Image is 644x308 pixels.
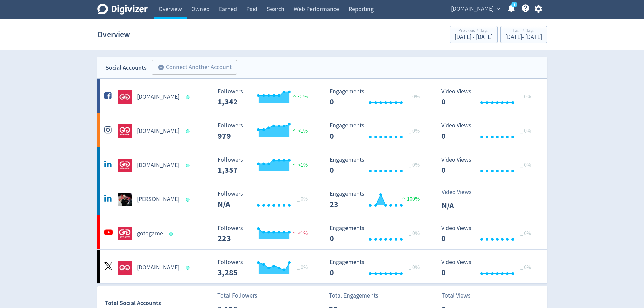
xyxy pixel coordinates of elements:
img: goto.game undefined [118,90,132,104]
a: goto.game undefined[DOMAIN_NAME] Followers --- _ 0% Followers 3,285 Engagements 0 Engagements 0 _... [97,250,547,283]
a: Jack Hudson undefined[PERSON_NAME] Followers --- _ 0% Followers N/A Engagements 23 Engagements 23... [97,181,547,215]
span: _ 0% [409,127,420,134]
button: Last 7 Days[DATE]- [DATE] [500,26,547,43]
img: goto.game undefined [118,124,132,138]
h1: Overview [97,24,130,45]
div: Social Accounts [105,63,147,73]
img: positive-performance.svg [291,162,298,167]
span: _ 0% [297,264,308,271]
span: _ 0% [409,230,420,237]
svg: Followers --- [214,225,316,243]
img: positive-performance.svg [400,196,407,201]
svg: Video Views 0 [438,122,539,140]
svg: Engagements 0 [326,122,428,140]
span: _ 0% [520,162,531,168]
a: 5 [511,2,517,7]
h5: gotogame [137,230,163,238]
text: 5 [513,2,515,7]
h5: [DOMAIN_NAME] [137,264,180,272]
span: <1% [291,230,308,237]
span: expand_more [495,6,501,12]
img: gotogame undefined [118,227,132,240]
svg: Engagements 0 [326,88,428,106]
span: Data last synced: 19 Aug 2025, 9:03am (AEST) [186,266,191,270]
svg: Engagements 23 [326,191,428,209]
span: [DOMAIN_NAME] [451,4,494,15]
div: [DATE] - [DATE] [505,34,542,40]
svg: Followers --- [214,259,316,277]
img: goto.game undefined [118,159,132,172]
span: _ 0% [409,162,420,168]
img: negative-performance.svg [291,230,298,235]
span: _ 0% [520,127,531,134]
svg: Video Views 0 [438,157,539,174]
h5: [PERSON_NAME] [137,195,180,204]
span: <1% [291,162,308,168]
div: Total Social Accounts [105,298,213,308]
span: Data last synced: 19 Aug 2025, 6:02am (AEST) [169,232,175,236]
h5: [DOMAIN_NAME] [137,127,180,135]
svg: Video Views 0 [438,88,539,106]
svg: Followers --- [214,122,316,140]
p: Total Engagements [329,291,378,300]
span: <1% [291,93,308,100]
a: goto.game undefined[DOMAIN_NAME] Followers --- Followers 1,357 <1% Engagements 0 Engagements 0 _ ... [97,147,547,181]
div: [DATE] - [DATE] [455,34,493,40]
svg: Video Views 0 [438,225,539,243]
a: gotogame undefinedgotogame Followers --- Followers 223 <1% Engagements 0 Engagements 0 _ 0% Video... [97,215,547,249]
span: Data last synced: 19 Aug 2025, 12:02am (AEST) [186,95,191,99]
span: Data last synced: 19 Aug 2025, 12:02am (AEST) [186,129,191,133]
a: Connect Another Account [147,61,237,75]
p: Video Views [442,188,480,197]
span: _ 0% [520,93,531,100]
svg: Followers --- [214,88,316,106]
span: _ 0% [297,196,308,203]
button: Previous 7 Days[DATE] - [DATE] [450,26,498,43]
span: _ 0% [409,93,420,100]
svg: Video Views 0 [438,259,539,277]
img: Jack Hudson undefined [118,193,132,206]
span: Data last synced: 19 Aug 2025, 12:01pm (AEST) [186,198,191,202]
span: _ 0% [520,230,531,237]
svg: Followers --- [214,191,316,209]
svg: Engagements 0 [326,259,428,277]
svg: Engagements 0 [326,225,428,243]
span: Data last synced: 19 Aug 2025, 10:02am (AEST) [186,164,191,167]
button: [DOMAIN_NAME] [449,4,502,15]
span: _ 0% [409,264,420,271]
span: <1% [291,127,308,134]
img: positive-performance.svg [291,127,298,133]
h5: [DOMAIN_NAME] [137,93,180,101]
button: Connect Another Account [152,60,237,75]
span: add_circle [158,64,164,71]
p: Total Views [442,291,480,300]
p: N/A [442,199,480,212]
div: Last 7 Days [505,28,542,34]
img: goto.game undefined [118,261,132,275]
img: positive-performance.svg [291,93,298,98]
div: Previous 7 Days [455,28,493,34]
a: goto.game undefined[DOMAIN_NAME] Followers --- Followers 979 <1% Engagements 0 Engagements 0 _ 0%... [97,113,547,147]
span: 100% [400,196,420,203]
p: Total Followers [217,291,257,300]
span: _ 0% [520,264,531,271]
svg: Followers --- [214,157,316,174]
a: goto.game undefined[DOMAIN_NAME] Followers --- Followers 1,342 <1% Engagements 0 Engagements 0 _ ... [97,79,547,113]
h5: [DOMAIN_NAME] [137,161,180,169]
svg: Engagements 0 [326,157,428,174]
